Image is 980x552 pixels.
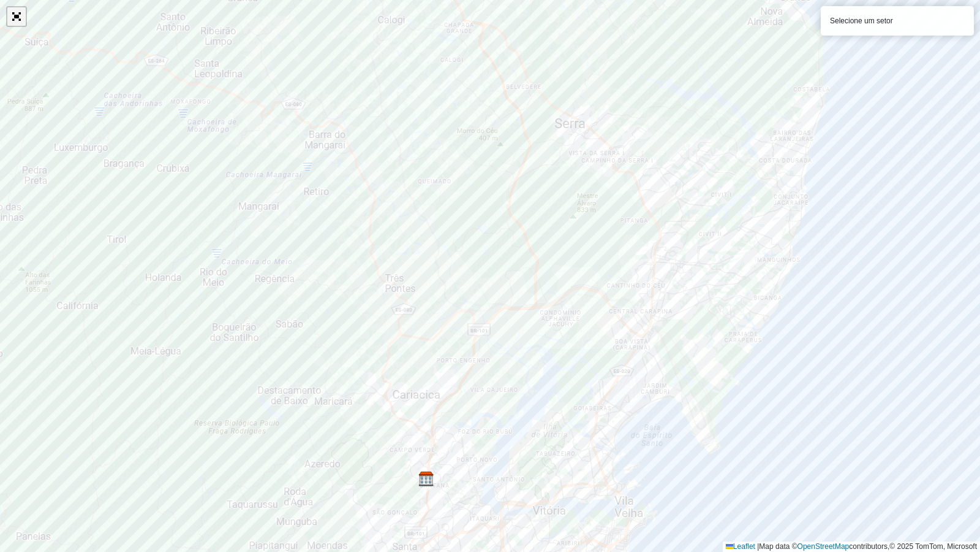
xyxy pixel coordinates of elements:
a: Abrir mapa em tela cheia [7,7,26,26]
a: OpenStreetMap [797,542,850,551]
div: Selecione um setor [821,6,974,36]
span: | [757,542,759,551]
a: Leaflet [726,542,755,551]
div: Map data © contributors,© 2025 TomTom, Microsoft [723,542,980,552]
